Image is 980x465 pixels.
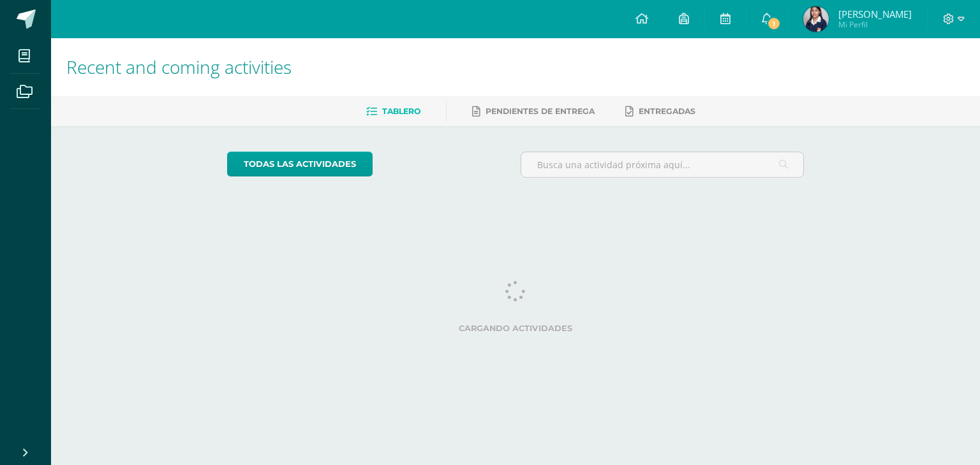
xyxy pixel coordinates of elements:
[382,106,420,116] span: Tablero
[66,55,292,79] span: Recent and coming activities
[227,152,373,176] a: todas las Actividades
[639,106,695,116] span: Entregadas
[366,101,420,122] a: Tablero
[521,152,804,177] input: Busca una actividad próxima aquí...
[625,101,695,122] a: Entregadas
[767,17,781,31] span: 1
[803,6,829,32] img: 8961583368e2b0077117dd0b5a1d1231.png
[227,324,805,333] label: Cargando actividades
[838,8,912,20] span: [PERSON_NAME]
[838,19,912,30] span: Mi Perfil
[472,101,595,122] a: Pendientes de entrega
[486,106,595,116] span: Pendientes de entrega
